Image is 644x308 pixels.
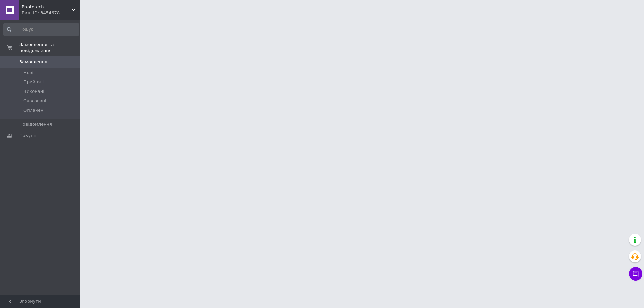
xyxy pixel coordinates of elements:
[22,10,80,16] div: Ваш ID: 3454678
[19,121,52,127] span: Повідомлення
[23,98,46,104] span: Скасовані
[629,267,642,281] button: Чат з покупцем
[22,4,72,10] span: Phototech
[19,59,47,65] span: Замовлення
[19,133,38,139] span: Покупці
[23,79,44,85] span: Прийняті
[23,70,33,76] span: Нові
[19,42,80,54] span: Замовлення та повідомлення
[3,23,79,36] input: Пошук
[23,88,44,95] span: Виконані
[23,107,45,113] span: Оплачені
